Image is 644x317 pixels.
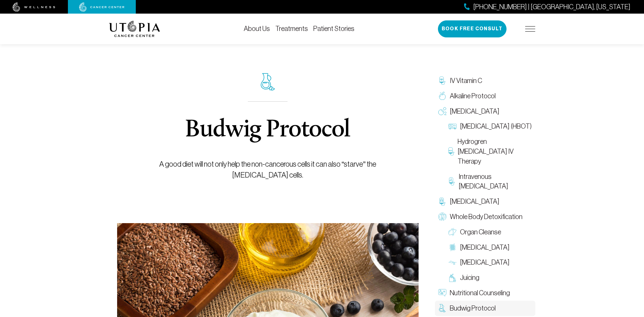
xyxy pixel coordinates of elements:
[435,88,535,104] a: Alkaline Protocol
[464,2,630,12] a: [PHONE_NUMBER] | [GEOGRAPHIC_DATA], [US_STATE]
[445,119,535,134] a: [MEDICAL_DATA] (HBOT)
[435,285,535,301] a: Nutritional Counseling
[79,2,125,12] img: cancer center
[448,122,457,131] img: Hyperbaric Oxygen Therapy (HBOT)
[435,209,535,224] a: Whole Body Detoxification
[445,270,535,285] a: Juicing
[450,106,499,116] span: [MEDICAL_DATA]
[132,159,403,181] p: A good diet will not only help the non-cancerous cells it can also “starve” the [MEDICAL_DATA] ce...
[448,274,457,282] img: Juicing
[261,73,275,90] img: icon
[448,228,457,236] img: Organ Cleanse
[244,25,270,32] a: About Us
[313,25,354,32] a: Patient Stories
[450,76,482,86] span: IV Vitamin C
[450,91,496,101] span: Alkaline Protocol
[460,257,510,267] span: [MEDICAL_DATA]
[438,92,446,100] img: Alkaline Protocol
[438,20,507,37] button: Book Free Consult
[438,213,446,221] img: Whole Body Detoxification
[438,289,446,297] img: Nutritional Counseling
[448,177,456,185] img: Intravenous Ozone Therapy
[445,169,535,194] a: Intravenous [MEDICAL_DATA]
[525,26,535,32] img: icon-hamburger
[460,243,510,252] span: [MEDICAL_DATA]
[448,147,454,155] img: Hydrogren Peroxide IV Therapy
[438,198,446,206] img: Chelation Therapy
[438,304,446,312] img: Budwig Protocol
[473,2,630,12] span: [PHONE_NUMBER] | [GEOGRAPHIC_DATA], [US_STATE]
[460,273,479,283] span: Juicing
[458,137,532,166] span: Hydrogren [MEDICAL_DATA] IV Therapy
[445,255,535,270] a: [MEDICAL_DATA]
[438,107,446,115] img: Oxygen Therapy
[185,118,350,143] h1: Budwig Protocol
[450,212,522,222] span: Whole Body Detoxification
[460,227,501,237] span: Organ Cleanse
[445,240,535,255] a: [MEDICAL_DATA]
[450,303,496,313] span: Budwig Protocol
[435,104,535,119] a: [MEDICAL_DATA]
[460,121,532,131] span: [MEDICAL_DATA] (HBOT)
[450,288,510,298] span: Nutritional Counseling
[275,25,308,32] a: Treatments
[435,301,535,316] a: Budwig Protocol
[438,77,446,85] img: IV Vitamin C
[435,73,535,88] a: IV Vitamin C
[448,243,457,251] img: Colon Therapy
[445,224,535,240] a: Organ Cleanse
[109,21,160,37] img: logo
[435,194,535,209] a: [MEDICAL_DATA]
[445,134,535,169] a: Hydrogren [MEDICAL_DATA] IV Therapy
[450,197,499,206] span: [MEDICAL_DATA]
[459,172,532,191] span: Intravenous [MEDICAL_DATA]
[448,258,457,267] img: Lymphatic Massage
[13,2,55,12] img: wellness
